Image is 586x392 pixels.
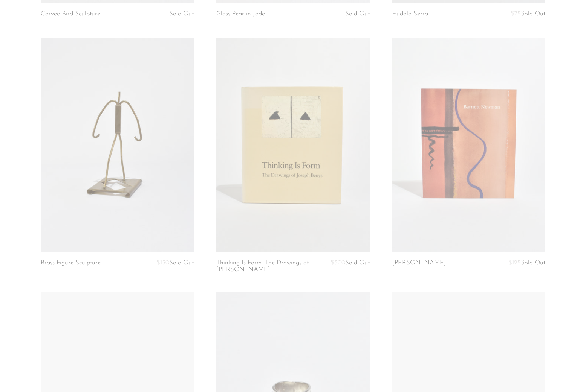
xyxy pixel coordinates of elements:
span: Sold Out [521,11,545,17]
span: Sold Out [345,11,370,17]
a: Carved Bird Sculpture [41,11,100,17]
a: Glass Pear in Jade [216,11,265,17]
span: $300 [330,260,345,266]
span: $150 [156,260,169,266]
a: [PERSON_NAME] [392,260,446,268]
span: Sold Out [169,11,194,17]
span: Sold Out [169,260,194,266]
a: Brass Figure Sculpture [41,260,101,268]
span: $125 [508,260,521,266]
span: Sold Out [345,260,370,266]
a: Thinking Is Form: The Drawings of [PERSON_NAME] [216,260,319,273]
span: Sold Out [521,260,545,266]
span: $75 [511,11,521,17]
a: Eudald Serra [392,11,428,19]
